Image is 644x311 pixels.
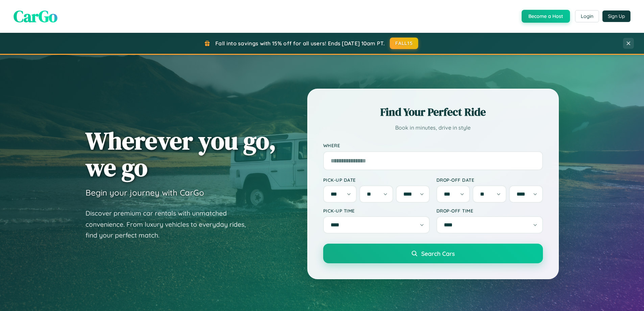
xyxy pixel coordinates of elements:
span: Search Cars [421,250,455,257]
p: Discover premium car rentals with unmatched convenience. From luxury vehicles to everyday rides, ... [86,208,255,241]
span: Fall into savings with 15% off for all users! Ends [DATE] 10am PT. [215,40,385,47]
button: Sign Up [602,10,630,22]
button: Search Cars [323,244,543,263]
label: Pick-up Date [323,177,430,183]
label: Where [323,143,543,149]
button: Become a Host [522,10,570,23]
h1: Wherever you go, we go [86,127,276,181]
button: Login [575,10,599,22]
span: CarGo [14,5,57,27]
p: Book in minutes, drive in style [323,123,543,133]
h3: Begin your journey with CarGo [86,187,204,198]
label: Pick-up Time [323,208,430,214]
label: Drop-off Date [436,177,543,183]
label: Drop-off Time [436,208,543,214]
h2: Find Your Perfect Ride [323,105,543,119]
button: FALL15 [390,38,418,49]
